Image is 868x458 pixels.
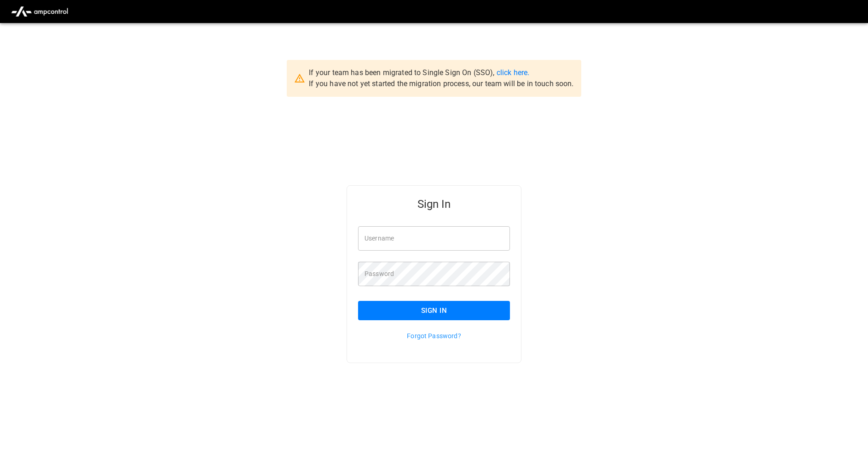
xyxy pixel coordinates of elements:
[358,331,510,341] p: Forgot Password?
[309,79,573,88] span: If you have not yet started the migration process, our team will be in touch soon.
[309,68,496,77] span: If your team has been migrated to Single Sign On (SSO),
[358,301,510,320] button: Sign In
[7,3,72,20] img: ampcontrol.io logo
[358,197,510,211] h5: Sign In
[497,68,530,77] a: click here.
